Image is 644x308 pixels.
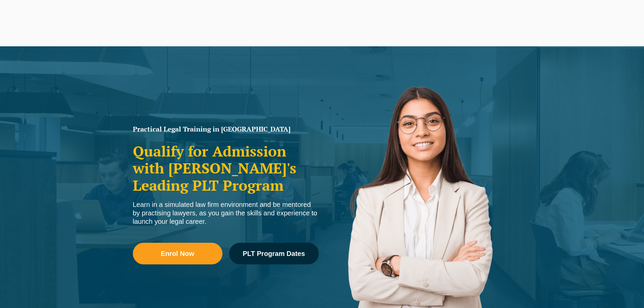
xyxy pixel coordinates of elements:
[161,250,194,257] span: Enrol Now
[133,243,222,264] a: Enrol Now
[133,200,319,226] div: Learn in a simulated law firm environment and be mentored by practising lawyers, as you gain the ...
[133,126,319,133] h1: Practical Legal Training in [GEOGRAPHIC_DATA]
[243,250,305,257] span: PLT Program Dates
[133,143,319,194] h2: Qualify for Admission with [PERSON_NAME]'s Leading PLT Program
[229,243,319,264] a: PLT Program Dates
